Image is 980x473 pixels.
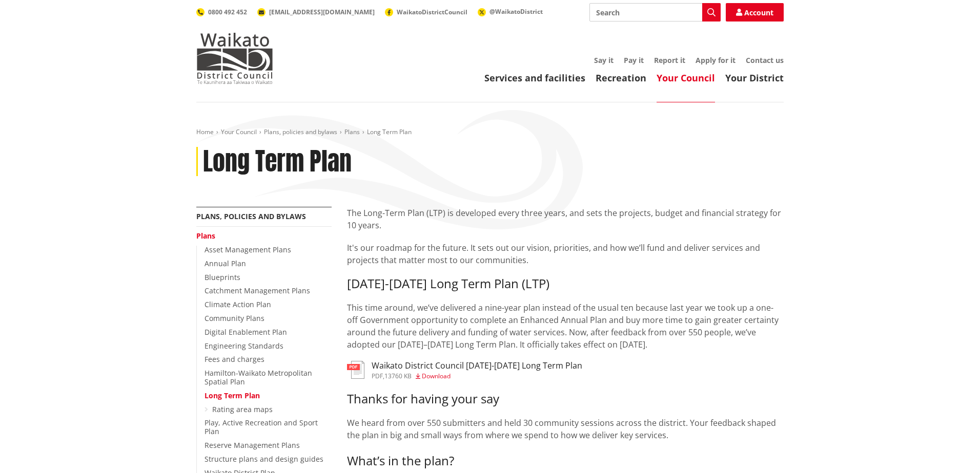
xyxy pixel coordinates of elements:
a: Hamilton-Waikato Metropolitan Spatial Plan [205,368,312,386]
a: Climate Action Plan [205,299,271,309]
span: Download [422,372,451,380]
div: , [372,373,582,379]
a: WaikatoDistrictCouncil [385,8,467,16]
a: Community Plans [205,313,264,323]
a: Play, Active Recreation and Sport Plan [205,418,318,436]
p: It's our roadmap for the future. It sets out our vision, priorities, and how we’ll fund and deliv... [347,242,784,266]
h3: Thanks for having your say [347,392,784,406]
a: Say it [594,55,614,65]
a: Pay it [624,55,644,65]
h3: Waikato District Council [DATE]-[DATE] Long Term Plan [372,361,582,371]
a: Long Term Plan [205,391,260,400]
a: @WaikatoDistrict [478,7,543,16]
a: Services and facilities [484,72,585,84]
a: Engineering Standards [205,341,283,351]
span: pdf [372,372,383,380]
h3: [DATE]-[DATE] Long Term Plan (LTP) [347,276,784,291]
a: Structure plans and design guides [205,454,323,464]
a: Contact us [746,55,784,65]
span: 0800 492 452 [208,8,247,16]
a: [EMAIL_ADDRESS][DOMAIN_NAME] [257,8,375,16]
a: Recreation [596,72,646,84]
img: document-pdf.svg [347,361,364,379]
a: Your Council [221,127,257,136]
a: Waikato District Council [DATE]-[DATE] Long Term Plan pdf,13760 KB Download [347,361,582,379]
a: Asset Management Plans [205,245,291,254]
a: Plans, policies and bylaws [264,127,337,136]
span: WaikatoDistrictCouncil [397,8,467,16]
a: 0800 492 452 [196,8,247,16]
a: Home [196,127,214,136]
span: 13760 KB [384,372,412,380]
a: Plans [344,127,360,136]
a: Your Council [657,72,715,84]
a: Catchment Management Plans [205,286,310,295]
img: Waikato District Council - Te Kaunihera aa Takiwaa o Waikato [196,33,273,84]
a: Apply for it [696,55,736,65]
a: Reserve Management Plans [205,440,300,450]
a: Plans, policies and bylaws [196,211,306,221]
span: Long Term Plan [367,127,412,136]
span: We heard from over 550 submitters and held 30 community sessions across the district. Your feedba... [347,417,776,441]
h3: What’s in the plan? [347,454,784,468]
h1: Long Term Plan [203,147,352,177]
input: Search input [589,3,721,21]
a: Fees and charges [205,354,264,364]
a: Blueprints [205,272,240,282]
nav: breadcrumb [196,128,784,137]
a: Digital Enablement Plan [205,327,287,337]
span: [EMAIL_ADDRESS][DOMAIN_NAME] [269,8,375,16]
p: The Long-Term Plan (LTP) is developed every three years, and sets the projects, budget and financ... [347,207,784,231]
a: Your District [725,72,784,84]
a: Annual Plan [205,259,246,268]
p: This time around, we’ve delivered a nine-year plan instead of the usual ten because last year we ... [347,302,784,351]
a: Account [726,3,784,21]
span: @WaikatoDistrict [489,7,543,16]
a: Rating area maps [212,404,273,414]
a: Plans [196,231,215,241]
a: Report it [654,55,685,65]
